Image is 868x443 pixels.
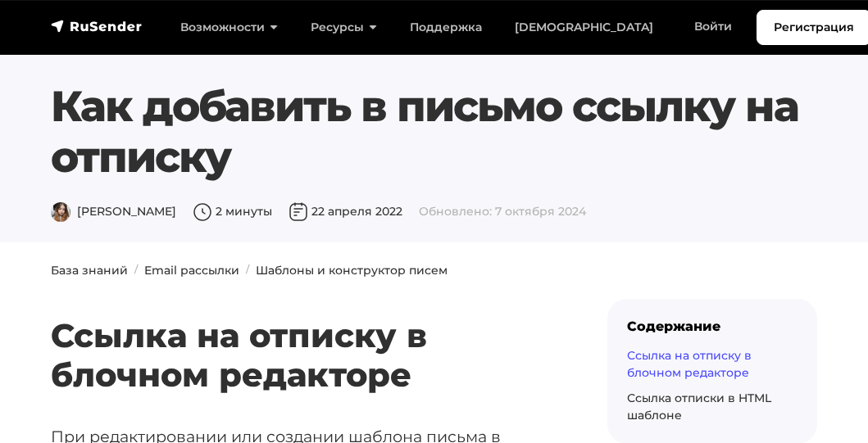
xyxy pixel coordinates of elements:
img: Дата публикации [289,202,308,222]
a: Войти [678,10,748,43]
nav: breadcrumb [41,262,828,279]
a: Ссылка на отписку в блочном редакторе [627,348,752,380]
img: RuSender [51,18,143,34]
span: 22 апреля 2022 [289,204,402,219]
h1: Как добавить в письмо ссылку на отписку [51,81,818,183]
span: Обновлено: 7 октября 2024 [419,204,586,219]
span: [PERSON_NAME] [51,204,176,219]
h2: Ссылка на отписку в блочном редакторе [51,268,556,395]
a: Шаблоны и конструктор писем [256,263,448,278]
div: Содержание [627,319,798,334]
span: 2 минуты [193,204,272,219]
a: Ресурсы [294,11,393,44]
a: Возможности [164,11,294,44]
img: Время чтения [193,202,212,222]
a: [DEMOGRAPHIC_DATA] [498,11,670,44]
a: Email рассылки [144,263,239,278]
a: База знаний [51,263,128,278]
a: Ссылка отписки в HTML шаблоне [627,391,771,423]
a: Поддержка [393,11,498,44]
